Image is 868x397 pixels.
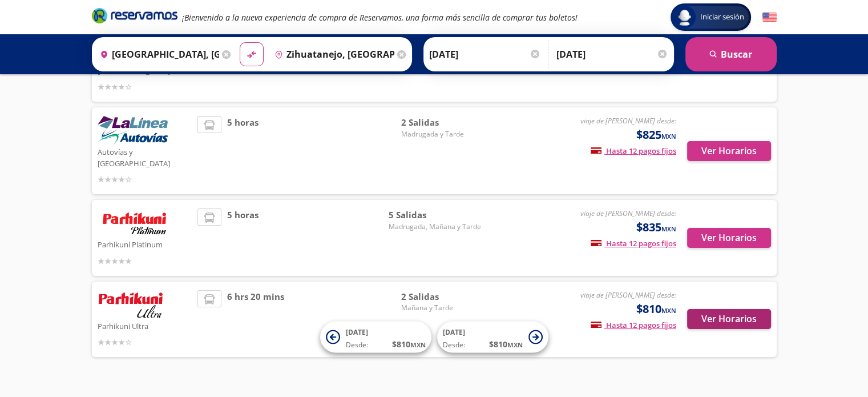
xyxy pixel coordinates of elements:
[591,320,676,330] span: Hasta 12 pagos fijos
[320,322,431,353] button: [DATE]Desde:$810MXN
[636,219,676,236] span: $835
[92,7,177,24] i: Brand Logo
[443,327,465,337] span: [DATE]
[696,11,749,23] span: Iniciar sesión
[762,10,777,25] button: English
[687,309,771,329] button: Ver Horarios
[401,303,481,313] span: Mañana y Tarde
[346,327,368,337] span: [DATE]
[580,116,676,126] em: viaje de [PERSON_NAME] desde:
[389,222,481,232] span: Madrugada, Mañana y Tarde
[507,340,523,349] small: MXN
[346,340,368,350] span: Desde:
[591,238,676,248] span: Hasta 12 pagos fijos
[95,40,220,69] input: Buscar Origen
[556,40,668,69] input: Opcional
[636,300,676,318] span: $810
[661,132,676,141] small: MXN
[437,322,548,353] button: [DATE]Desde:$810MXN
[98,237,192,251] p: Parhikuni Platinum
[227,208,259,267] span: 5 horas
[580,290,676,300] em: viaje de [PERSON_NAME] desde:
[270,40,394,69] input: Buscar Destino
[392,338,426,350] span: $ 810
[429,40,541,69] input: Elegir Fecha
[98,208,172,237] img: Parhikuni Platinum
[98,290,164,319] img: Parhikuni Ultra
[687,228,771,248] button: Ver Horarios
[401,290,481,303] span: 2 Salidas
[98,319,192,332] p: Parhikuni Ultra
[227,116,259,186] span: 5 horas
[636,126,676,143] span: $825
[182,12,578,23] em: ¡Bienvenido a la nueva experiencia de compra de Reservamos, una forma más sencilla de comprar tus...
[92,7,177,27] a: Brand Logo
[227,290,284,349] span: 6 hrs 20 mins
[661,306,676,315] small: MXN
[443,340,465,350] span: Desde:
[401,129,481,139] span: Madrugada y Tarde
[98,116,168,145] img: Autovías y La Línea
[580,208,676,218] em: viaje de [PERSON_NAME] desde:
[410,340,426,349] small: MXN
[591,146,676,156] span: Hasta 12 pagos fijos
[98,145,192,169] p: Autovías y [GEOGRAPHIC_DATA]
[401,116,481,129] span: 2 Salidas
[661,224,676,233] small: MXN
[685,37,777,71] button: Buscar
[687,141,771,161] button: Ver Horarios
[389,208,481,222] span: 5 Salidas
[489,338,523,350] span: $ 810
